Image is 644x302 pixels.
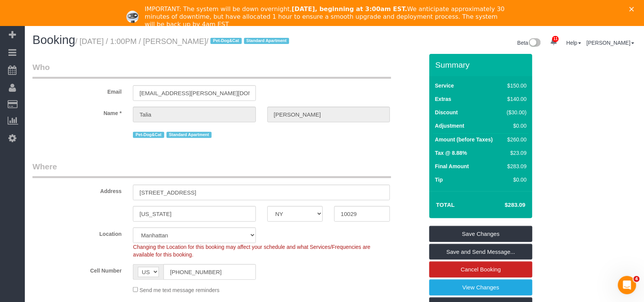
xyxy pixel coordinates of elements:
[629,7,637,11] div: Close
[435,162,469,170] label: Final Amount
[429,261,532,278] a: Cancel Booking
[75,37,291,45] small: / [DATE] / 1:00PM / [PERSON_NAME]
[145,5,505,28] div: IMPORTANT: The system will be down overnight, We anticipate approximately 30 minutes of downtime,...
[334,206,390,222] input: Zip Code
[27,85,127,96] label: Email
[435,95,451,103] label: Extras
[429,244,532,260] a: Save and Send Message...
[292,5,407,13] b: [DATE], beginning at 3:00am EST.
[133,244,371,258] span: Changing the Location for this booking may affect your schedule and what Services/Frequencies are...
[133,132,164,138] span: Pet-Dog&Cat
[435,149,467,157] label: Tax @ 8.88%
[634,276,640,282] span: 4
[32,33,75,47] span: Booking
[618,276,636,294] iframe: Intercom live chat
[133,206,256,222] input: City
[504,82,527,89] div: $150.00
[435,136,493,143] label: Amount (before Taxes)
[435,122,464,130] label: Adjustment
[32,161,391,178] legend: Where
[566,40,581,46] a: Help
[528,38,541,48] img: New interface
[163,264,256,280] input: Cell Number
[206,37,291,45] span: /
[504,136,527,143] div: $260.00
[504,149,527,157] div: $23.09
[429,279,532,296] a: View Changes
[552,36,559,42] span: 11
[587,40,634,46] a: [PERSON_NAME]
[27,185,127,195] label: Address
[267,107,390,122] input: Last Name
[126,11,139,23] img: Profile image for Ellie
[504,176,527,183] div: $0.00
[133,85,256,101] input: Email
[244,38,290,44] span: Standard Apartment
[435,109,458,116] label: Discount
[210,38,241,44] span: Pet-Dog&Cat
[27,227,127,238] label: Location
[27,264,127,274] label: Cell Number
[167,132,212,138] span: Standard Apartment
[435,60,529,69] h3: Summary
[139,287,219,293] span: Send me text message reminders
[436,201,455,208] strong: Total
[429,226,532,242] a: Save Changes
[435,176,443,183] label: Tip
[504,109,527,116] div: ($30.00)
[435,82,454,89] label: Service
[482,202,526,208] h4: $283.09
[504,122,527,130] div: $0.00
[133,107,256,122] input: First Name
[518,40,541,46] a: Beta
[32,62,391,79] legend: Who
[546,34,561,50] a: 11
[504,162,527,170] div: $283.09
[27,107,127,117] label: Name *
[504,95,527,103] div: $140.00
